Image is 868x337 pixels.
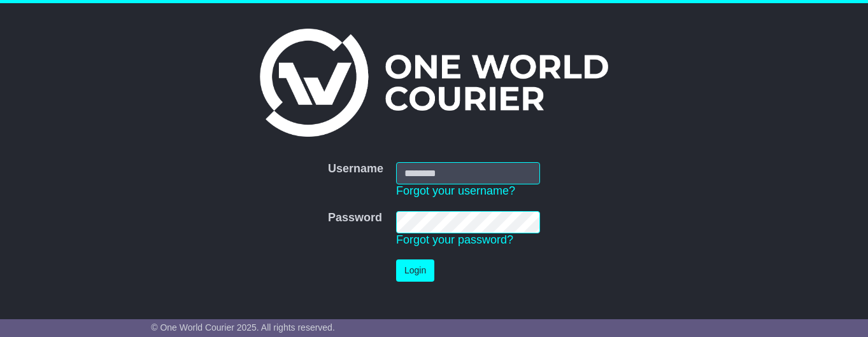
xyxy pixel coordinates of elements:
label: Password [328,211,382,225]
a: Forgot your password? [396,233,513,246]
button: Login [396,259,434,282]
span: © One World Courier 2025. All rights reserved. [151,322,335,333]
label: Username [328,162,383,176]
img: One World [260,29,608,137]
a: Forgot your username? [396,184,515,197]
